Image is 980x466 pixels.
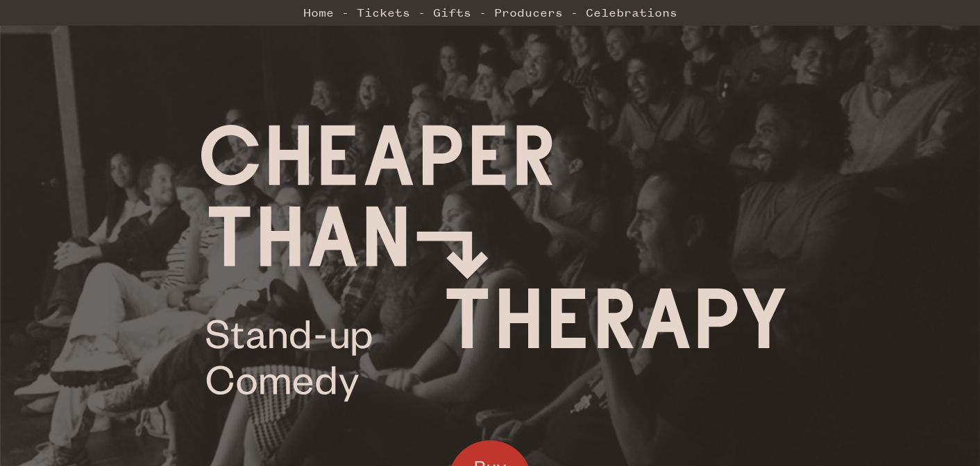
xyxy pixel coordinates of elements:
img: Cheaper Than Therapy logo [201,125,785,402]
